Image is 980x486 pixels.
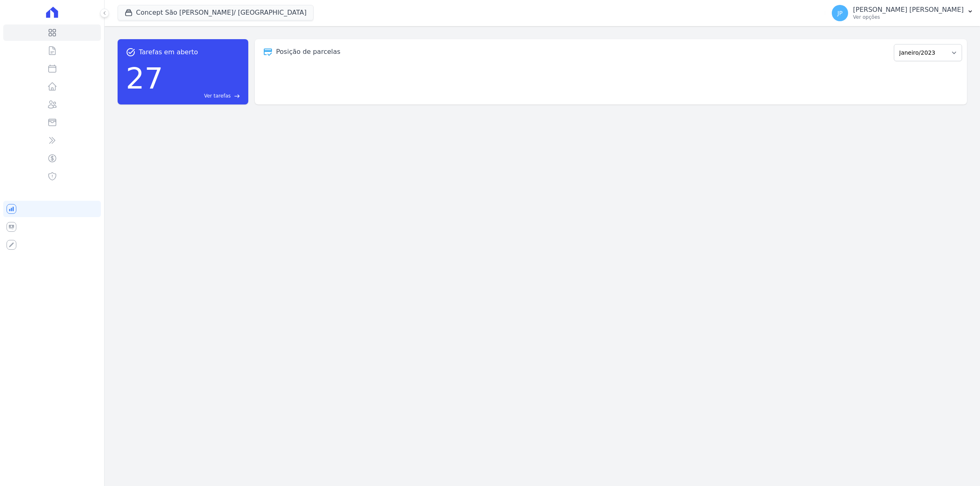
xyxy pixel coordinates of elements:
span: task_alt [126,47,136,57]
p: [PERSON_NAME] [PERSON_NAME] [853,6,964,14]
div: Posição de parcelas [276,47,341,57]
span: Tarefas em aberto [139,47,198,57]
span: JP [837,10,843,16]
button: Concept São [PERSON_NAME]/ [GEOGRAPHIC_DATA] [118,5,314,20]
span: Ver tarefas [204,92,231,100]
p: Ver opções [853,14,964,20]
div: 27 [126,57,163,100]
a: Ver tarefas east [167,92,240,100]
button: JP [PERSON_NAME] [PERSON_NAME] Ver opções [825,2,980,24]
span: east [234,93,240,99]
